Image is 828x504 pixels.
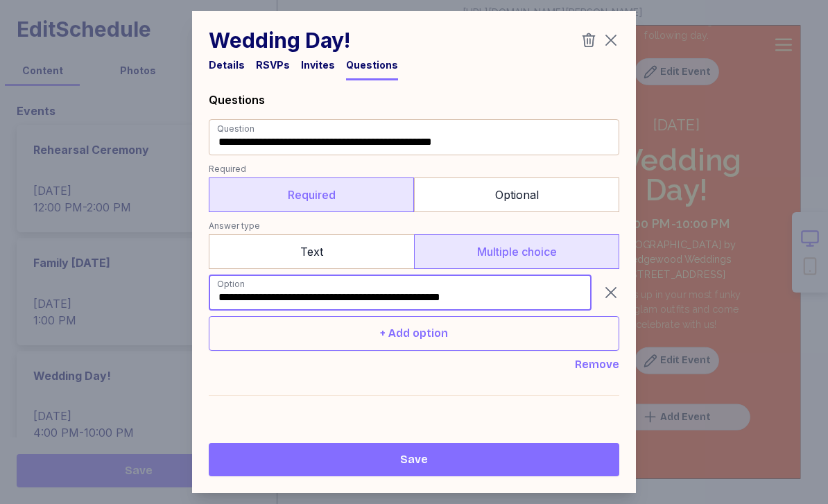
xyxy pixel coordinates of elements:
div: Details [209,58,245,72]
input: Question [209,119,619,155]
label: Text [209,234,414,269]
span: + Add option [380,325,448,342]
button: Save [209,443,619,476]
button: + Add option [209,316,619,351]
div: RSVPs [256,58,290,72]
label: Multiple choice [414,234,619,269]
div: Questions [209,92,619,108]
h1: Wedding Day! [209,28,350,53]
label: Required [209,177,414,212]
div: Questions [346,58,398,72]
label: Answer type [209,218,619,234]
label: Required [209,161,619,177]
label: Optional [414,177,619,212]
span: Save [400,451,428,468]
button: Remove [575,356,619,373]
input: Option [209,275,592,311]
div: Invites [301,58,335,72]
